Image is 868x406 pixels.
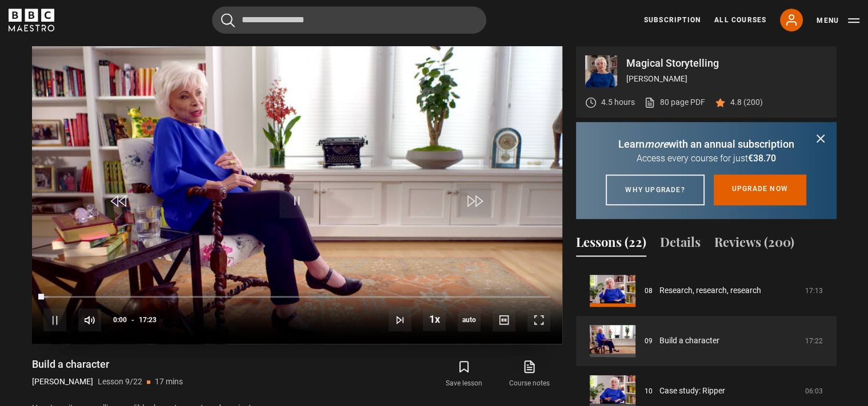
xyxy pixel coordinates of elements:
a: Build a character [659,335,719,347]
button: Toggle navigation [817,15,859,26]
p: Access every course for just [590,152,823,165]
button: Submit the search query [221,13,235,27]
span: 17:23 [139,310,157,330]
a: Why upgrade? [606,174,704,205]
button: Captions [493,308,515,331]
p: Learn with an annual subscription [590,136,823,152]
button: Playback Rate [423,308,446,331]
svg: BBC Maestro [9,9,54,31]
p: 4.8 (200) [730,96,763,108]
button: Next Lesson [389,308,411,331]
i: more [645,138,669,150]
p: [PERSON_NAME] [32,376,93,388]
button: Details [660,233,701,257]
span: €38.70 [748,153,776,164]
input: Search [212,6,486,34]
div: Progress Bar [43,296,550,298]
video-js: Video Player [32,46,562,344]
button: Mute [78,308,101,331]
button: Save lesson [431,358,497,391]
p: 17 mins [155,376,183,388]
a: 80 page PDF [644,96,705,108]
span: 0:00 [113,310,127,330]
button: Pause [43,308,66,331]
span: auto [458,308,481,331]
h1: Build a character [32,358,183,371]
button: Fullscreen [527,308,550,331]
p: [PERSON_NAME] [626,73,827,85]
button: Reviews (200) [714,233,794,257]
a: Case study: Ripper [659,385,725,397]
p: 4.5 hours [601,96,635,108]
p: Magical Storytelling [626,58,827,68]
a: Upgrade now [714,174,806,205]
a: All Courses [714,15,766,25]
p: Lesson 9/22 [98,376,142,388]
button: Lessons (22) [576,233,646,257]
div: Current quality: 720p [458,308,481,331]
a: Research, research, research [659,285,761,297]
a: Course notes [497,358,562,391]
span: - [131,316,134,324]
a: Subscription [644,15,701,25]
